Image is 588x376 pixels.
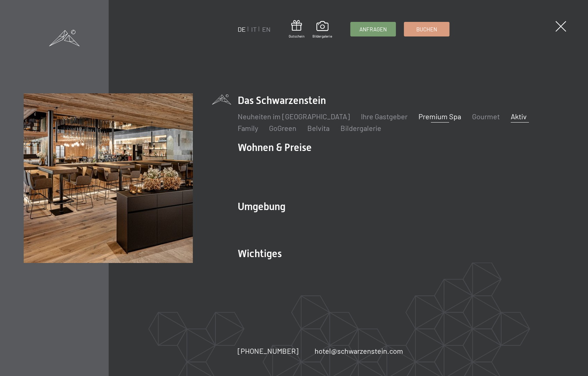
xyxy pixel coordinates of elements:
span: Anfragen [359,26,387,33]
a: hotel@schwarzenstein.com [315,346,403,356]
a: [PHONE_NUMBER] [238,346,299,356]
a: DE [238,25,246,33]
span: [PHONE_NUMBER] [238,346,299,355]
span: Buchen [416,26,437,33]
a: IT [251,25,257,33]
a: Aktiv [511,112,527,121]
a: Gutschein [289,20,304,39]
a: Buchen [404,22,449,36]
a: Premium Spa [418,112,461,121]
span: Bildergalerie [312,34,332,39]
a: EN [262,25,270,33]
a: GoGreen [269,124,296,132]
a: Ihre Gastgeber [361,112,408,121]
span: Gutschein [289,34,304,39]
a: Family [238,124,258,132]
a: Bildergalerie [340,124,381,132]
a: Gourmet [472,112,500,121]
a: Belvita [307,124,330,132]
a: Neuheiten im [GEOGRAPHIC_DATA] [238,112,350,121]
a: Bildergalerie [312,21,332,39]
a: Anfragen [351,22,396,36]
